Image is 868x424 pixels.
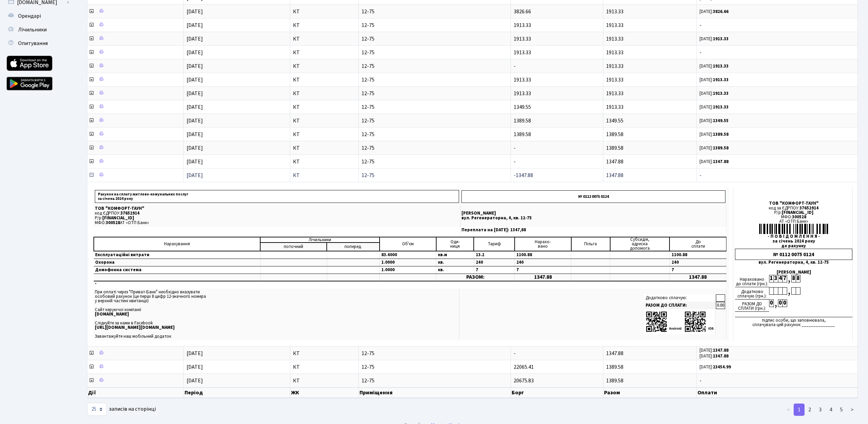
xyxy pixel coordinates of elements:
span: [DATE] [187,8,203,15]
div: 4 [778,275,782,282]
span: КТ [293,36,356,42]
td: 0.00 [716,302,725,309]
a: 3 [815,404,826,416]
td: 13.2 [474,251,514,259]
p: Рахунок на сплату житлово-комунальних послуг за січень 2024 року [95,190,459,203]
span: КТ [293,118,356,123]
td: 1100.88 [670,251,726,259]
div: 0 [769,299,774,307]
td: 1347.88 [515,274,571,281]
td: Охорона [94,259,260,266]
td: Додатково сплачую: [644,294,716,302]
span: 1389.58 [606,144,623,152]
th: Період [184,388,290,398]
div: № 0112 0075 0124 [735,249,852,260]
span: 37652914 [120,210,139,216]
span: КТ [293,378,356,383]
span: [DATE] [187,377,203,384]
td: 1347.88 [670,274,726,281]
div: АТ «ОТП Банк» [735,219,852,224]
div: РАЗОМ ДО СПЛАТИ (грн.): [735,299,769,312]
td: 1100.88 [515,251,571,259]
td: 7 [670,266,726,274]
span: - [700,23,855,28]
th: Разом [603,388,697,398]
th: Дії [87,388,184,398]
b: 1913.33 [713,104,729,110]
div: Р/р: [735,210,852,215]
p: [PERSON_NAME] [461,211,725,216]
span: - [514,62,516,70]
span: КТ [293,159,356,164]
a: 5 [836,404,847,416]
span: 12-75 [362,63,508,69]
p: Р/р: [95,216,459,220]
span: 12-75 [362,351,508,356]
span: 12-75 [362,50,508,55]
span: [DATE] [187,76,203,84]
span: 12-75 [362,36,508,42]
span: [DATE] [187,49,203,56]
div: 1 [769,275,774,282]
a: Лічильники [3,23,72,36]
small: [DATE]: [700,118,729,124]
p: № 0112 0075 0124 [461,190,725,203]
span: КТ [293,23,356,28]
span: 1349.55 [606,117,623,125]
small: [DATE]: [700,104,729,110]
b: 1347.88 [713,353,729,359]
span: 1913.33 [606,49,623,56]
td: 7 [515,266,571,274]
th: Борг [511,388,603,398]
div: [PERSON_NAME] [735,270,852,275]
td: При оплаті через "Приват-Банк" необхідно вказувати особовий рахунок (це перші 8 цифр 12-значного ... [93,289,459,340]
div: Нараховано до сплати (грн.): [735,275,769,287]
span: [DATE] [187,62,203,70]
div: , [774,299,778,307]
span: 1913.33 [606,103,623,111]
th: Оплати [697,388,858,398]
span: КТ [293,63,356,69]
td: поточний [260,243,327,251]
span: 1389.58 [606,131,623,138]
span: 1389.58 [514,117,531,125]
span: 1389.58 [606,363,623,371]
span: [DATE] [187,35,203,43]
span: [DATE] [187,131,203,138]
td: 240 [670,259,726,266]
img: apps-qrcodes.png [646,311,714,333]
span: [FINANCIAL_ID] [782,209,813,216]
b: [URL][DOMAIN_NAME][DOMAIN_NAME] [95,324,175,331]
td: Пільга [571,237,610,251]
div: вул. Регенераторна, 4, кв. 12-75 [735,260,852,265]
p: Переплата на [DATE]: 1347,88 [461,228,725,232]
span: [DATE] [187,144,203,152]
td: 1.0000 [380,259,436,266]
td: 1.0000 [380,266,436,274]
small: [DATE]: [700,353,729,359]
b: 1347.88 [713,347,729,353]
small: [DATE]: [700,131,729,137]
div: 0 [782,299,787,307]
div: код за ЄДРПОУ: [735,206,852,210]
p: вул. Регенераторна, 4, кв. 12-75 [461,216,725,220]
span: [DATE] [187,117,203,125]
td: РАЗОМ: [436,274,515,281]
b: 3826.66 [713,9,729,15]
span: КТ [293,9,356,14]
div: 7 [782,275,787,282]
td: Об'єм [380,237,436,251]
td: Нарахування [94,237,260,251]
span: 12-75 [362,132,508,137]
td: кв.м [436,251,474,259]
a: Орендарі [3,9,72,23]
td: Експлуатаційні витрати [94,251,260,259]
span: - [700,173,855,178]
span: 1389.58 [514,131,531,138]
small: [DATE]: [700,347,729,353]
p: код ЄДРПОУ: [95,211,459,216]
div: підпис особи, що заповнювала, сплачувала цей рахунок ______________ [735,317,852,327]
span: Лічильники [18,26,47,33]
span: 12-75 [362,77,508,83]
small: [DATE]: [700,9,729,15]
